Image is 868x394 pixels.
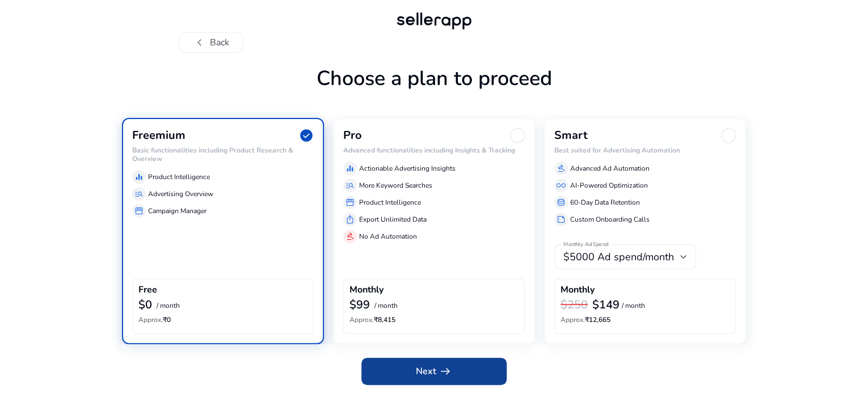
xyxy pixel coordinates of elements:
span: Approx. [561,315,585,324]
span: database [557,198,566,207]
span: ios_share [345,215,355,224]
h3: Pro [343,129,362,142]
p: Export Unlimited Data [359,214,427,224]
span: $5000 Ad spend/month [563,250,674,264]
span: manage_search [134,189,144,198]
h1: Choose a plan to proceed [122,66,746,118]
h6: ₹8,415 [349,316,519,324]
button: chevron_leftBack [179,32,243,53]
span: check_circle [299,128,314,143]
p: Campaign Manager [148,206,207,216]
span: arrow_right_alt [439,365,452,378]
p: / month [374,302,398,310]
h6: Advanced functionalities including Insights & Tracking [343,146,525,154]
h3: Smart [554,129,588,142]
mat-label: Monthly Ad Spend [563,241,608,249]
b: $0 [138,297,152,312]
span: manage_search [345,181,355,190]
h6: ₹12,665 [561,316,730,324]
h3: Freemium [132,129,186,142]
span: Approx. [138,315,163,324]
p: No Ad Automation [359,231,417,242]
span: Next [416,365,452,378]
p: 60-Day Data Retention [570,197,640,207]
span: storefront [134,206,144,215]
span: all_inclusive [557,181,566,190]
span: chevron_left [193,36,207,49]
h6: Best suited for Advertising Automation [554,146,736,154]
p: Advanced Ad Automation [570,163,650,173]
span: summarize [557,215,566,224]
b: $99 [349,297,370,312]
b: $149 [592,297,620,312]
span: gavel [557,164,566,173]
p: AI-Powered Optimization [570,180,648,190]
p: Product Intelligence [148,172,210,182]
h4: Free [138,285,157,295]
p: More Keyword Searches [359,180,432,190]
span: gavel [345,232,355,241]
p: Custom Onboarding Calls [570,214,650,224]
span: storefront [345,198,355,207]
span: equalizer [134,172,144,181]
h6: Basic functionalities including Product Research & Overview [132,146,314,163]
p: Actionable Advertising Insights [359,163,456,173]
p: Product Intelligence [359,197,421,207]
span: equalizer [345,164,355,173]
span: Approx. [349,315,374,324]
h6: ₹0 [138,316,307,324]
p: / month [622,302,645,310]
p: / month [157,302,180,310]
h4: Monthly [561,285,595,295]
h4: Monthly [349,285,384,295]
p: Advertising Overview [148,189,213,199]
button: Nextarrow_right_alt [361,358,507,385]
h3: $250 [561,298,588,312]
